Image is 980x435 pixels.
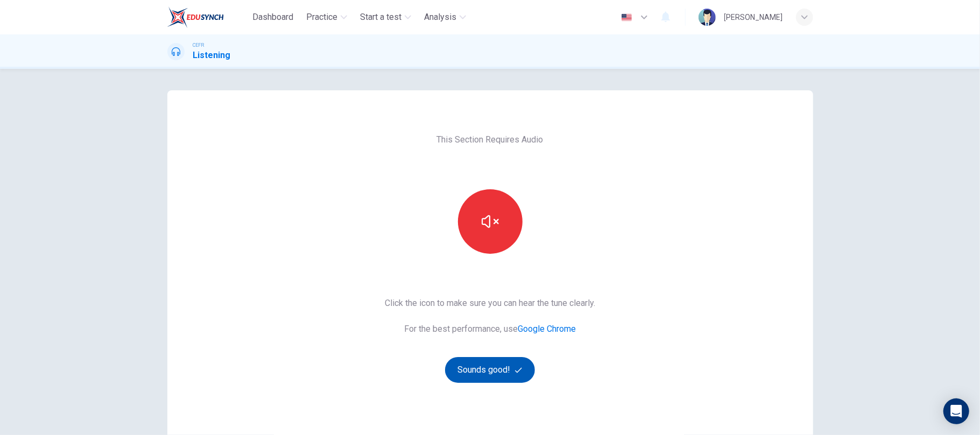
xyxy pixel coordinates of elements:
button: Analysis [420,8,470,27]
a: Google Chrome [518,324,576,334]
span: Practice [306,11,337,24]
h1: Listening [193,49,231,62]
button: Sounds good! [445,357,535,383]
img: EduSynch logo [167,6,224,28]
span: CEFR [193,41,205,49]
img: Profile picture [699,9,716,26]
span: Dashboard [252,11,293,24]
span: Click the icon to make sure you can hear the tune clearly. [385,297,595,310]
button: Practice [302,8,351,27]
span: This Section Requires Audio [437,133,544,146]
button: Start a test [356,8,415,27]
span: Start a test [360,11,401,24]
button: Dashboard [248,8,298,27]
span: For the best performance, use [385,323,595,336]
a: EduSynch logo [167,6,249,28]
div: [PERSON_NAME] [724,11,783,24]
img: en [620,13,633,22]
div: Open Intercom Messenger [943,398,969,424]
span: Analysis [424,11,456,24]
